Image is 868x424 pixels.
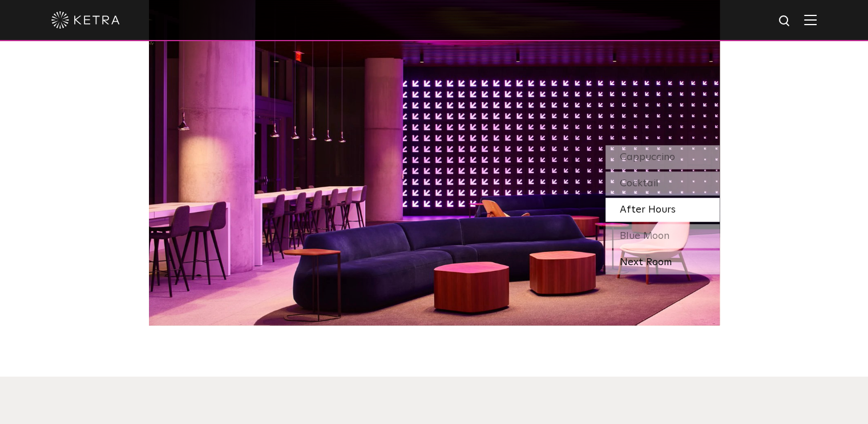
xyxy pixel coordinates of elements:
[620,205,676,215] span: After Hours
[605,250,720,274] div: Next Room
[51,11,120,29] img: ketra-logo-2019-white
[620,231,669,241] span: Blue Moon
[620,178,659,189] span: Cocktail
[778,14,792,29] img: search icon
[804,14,817,25] img: Hamburger%20Nav.svg
[620,152,675,162] span: Cappuccino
